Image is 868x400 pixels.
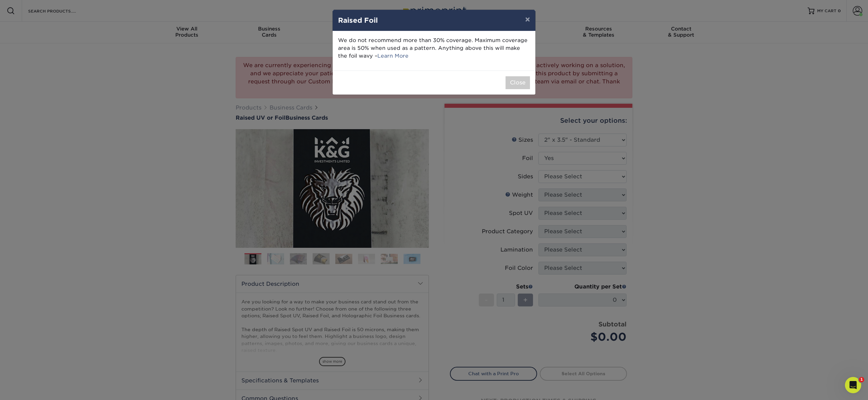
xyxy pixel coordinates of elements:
[338,37,530,60] p: We do not recommend more than 30% coverage. Maximum coverage area is 50% when used as a pattern. ...
[845,377,861,393] iframe: Intercom live chat
[506,76,530,89] button: Close
[377,53,409,59] a: Learn More
[859,377,864,382] span: 1
[338,15,530,25] h4: Raised Foil
[520,10,535,29] button: ×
